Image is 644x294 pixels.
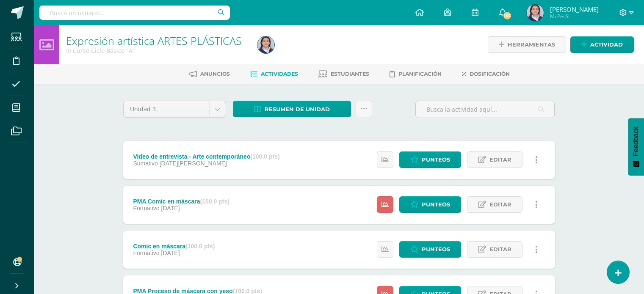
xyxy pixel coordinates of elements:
span: Editar [489,197,511,212]
span: [DATE][PERSON_NAME] [160,160,227,167]
span: Dosificación [470,71,510,77]
span: Herramientas [508,37,555,52]
a: Planificación [390,67,442,81]
a: Punteos [399,241,461,258]
span: Formativo [133,250,159,256]
span: Editar [489,152,511,168]
a: Resumen de unidad [233,101,351,117]
strong: (100.0 pts) [185,243,215,250]
div: PMA Comic en máscara [133,198,229,205]
div: III Curso Ciclo Básico 'A' [66,47,247,55]
a: Punteos [399,196,461,213]
img: 8031ff02cdbf27b1e92c1b01252b7000.png [527,4,544,21]
a: Estudiantes [318,67,369,81]
a: Actividad [570,36,634,53]
a: Dosificación [462,67,510,81]
span: Actividades [261,71,298,77]
span: Sumativo [133,160,158,167]
span: [PERSON_NAME] [550,5,599,14]
input: Busca un usuario... [39,5,230,20]
span: Anuncios [200,71,230,77]
a: Punteos [399,151,461,168]
a: Actividades [250,67,298,81]
span: Estudiantes [331,71,369,77]
span: Editar [489,242,511,257]
span: Planificación [398,71,442,77]
a: Unidad 3 [124,101,226,117]
span: Feedback [632,126,640,156]
span: Punteos [422,197,450,212]
a: Herramientas [488,36,566,53]
strong: (100.0 pts) [250,153,279,160]
span: Actividad [590,37,623,52]
input: Busca la actividad aquí... [416,101,554,118]
span: [DATE] [161,250,180,256]
h1: Expresión artística ARTES PLÁSTICAS [66,35,247,47]
a: Expresión artística ARTES PLÁSTICAS [66,33,242,48]
img: 8031ff02cdbf27b1e92c1b01252b7000.png [257,36,274,53]
span: Punteos [422,242,450,257]
div: Video de entrevista - Arte contemporáneo [133,153,279,160]
span: Unidad 3 [130,101,203,117]
span: 165 [503,11,512,20]
span: Punteos [422,152,450,168]
span: Resumen de unidad [265,102,330,117]
span: Formativo [133,205,159,212]
strong: (100.0 pts) [200,198,229,205]
a: Anuncios [189,67,230,81]
span: Mi Perfil [550,13,599,20]
span: [DATE] [161,205,180,212]
div: Comic en máscara [133,243,215,250]
button: Feedback - Mostrar encuesta [628,118,644,176]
